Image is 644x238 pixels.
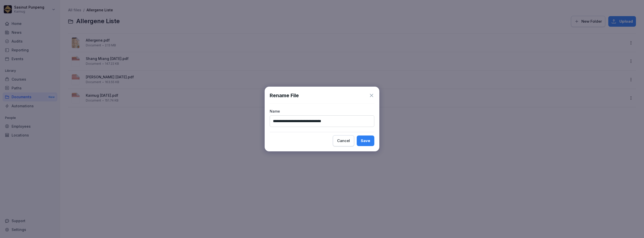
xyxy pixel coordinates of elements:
[361,138,370,144] div: Save
[333,135,354,146] button: Cancel
[337,138,350,144] div: Cancel
[270,92,299,99] h1: Rename File
[270,109,374,114] p: Name
[357,135,374,146] button: Save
